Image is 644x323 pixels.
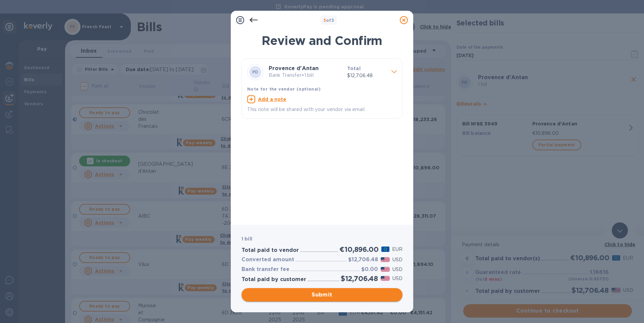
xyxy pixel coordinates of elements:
[247,291,397,299] span: Submit
[258,97,286,102] u: Add a note
[241,247,299,254] h3: Total paid to vendor
[269,72,342,79] p: Bank Transfer • 1 bill
[381,276,390,281] img: USD
[241,257,294,263] h3: Converted amount
[252,69,258,74] b: PD
[247,87,321,92] b: Note for the vendor (optional)
[241,276,306,283] h3: Total paid by customer
[247,106,397,113] p: This note will be shared with your vendor via email
[323,18,326,23] span: 3
[392,246,402,253] p: EUR
[241,34,402,48] h1: Review and Confirm
[347,66,361,71] b: Total
[269,65,319,71] b: Provence d'Antan
[392,275,402,282] p: USD
[347,72,386,79] p: $12,706.48
[392,256,402,263] p: USD
[241,288,402,302] button: Submit
[247,64,397,113] div: PDProvence d'AntanBank Transfer•1 billTotal$12,706.48Note for the vendor (optional)Add a noteThis...
[392,266,402,273] p: USD
[348,257,378,263] h3: $12,706.48
[241,266,289,273] h3: Bank transfer fee
[341,274,378,283] h2: $12,706.48
[323,18,334,23] b: of 3
[339,245,378,254] h2: €10,896.00
[241,236,252,241] b: 1 bill
[361,266,378,273] h3: $0.00
[381,267,390,272] img: USD
[381,257,390,262] img: USD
